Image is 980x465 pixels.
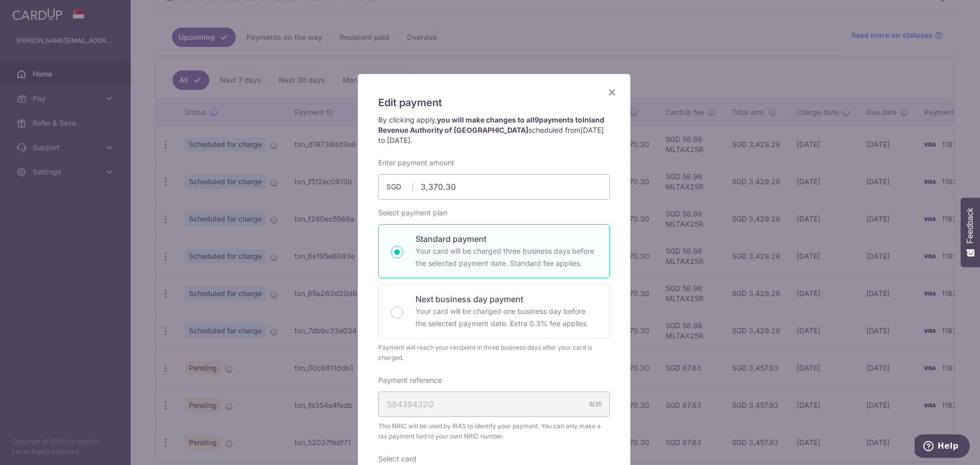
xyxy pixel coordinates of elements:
[415,245,597,270] p: Your card will be charged three business days before the selected payment date. Standard fee appl...
[415,233,597,245] p: Standard payment
[378,115,610,145] p: By clicking apply, scheduled from .
[378,421,610,442] span: This NRIC will be used by IRAS to identify your payment. You can only make a tax payment tied to ...
[961,198,980,267] button: Feedback - Show survey
[915,434,970,460] iframe: Opens a widget where you can find more information
[378,174,610,200] input: 0.00
[589,399,602,409] div: 9/35
[378,375,442,385] label: Payment reference
[386,182,413,192] span: SGD
[378,158,454,168] label: Enter payment amount
[378,94,610,111] h5: Edit payment
[378,115,604,134] strong: you will make changes to all payments to
[415,305,597,330] p: Your card will be charged one business day before the selected payment date. Extra 0.3% fee applies.
[534,115,539,124] span: 9
[378,208,447,218] label: Select payment plan
[415,293,597,305] p: Next business day payment
[966,208,975,243] span: Feedback
[606,86,618,99] button: Close
[378,454,416,464] label: Select card
[378,342,610,363] div: Payment will reach your recipient in three business days after your card is charged.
